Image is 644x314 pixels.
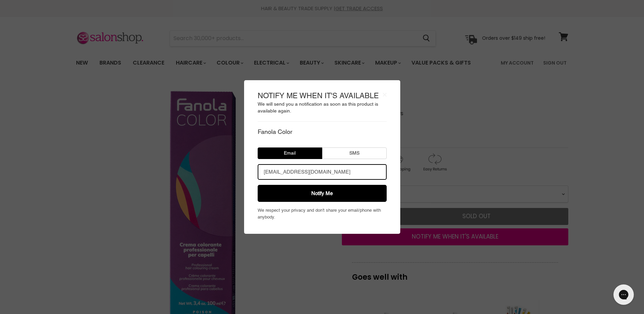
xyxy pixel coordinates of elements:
[383,90,387,98] button: ×
[258,128,387,135] h4: Fanola Color
[322,147,387,159] button: SMS
[610,282,637,307] iframe: Gorgias live chat messenger
[258,164,387,180] input: Email address
[258,185,387,202] button: Notify Me
[258,147,322,159] button: Email
[258,90,387,101] h3: NOTIFY ME WHEN IT'S AVAILABLE
[258,101,387,115] p: We will send you a notification as soon as this product is available again.
[258,207,387,220] p: We respect your privacy and don't share your email/phone with anybody.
